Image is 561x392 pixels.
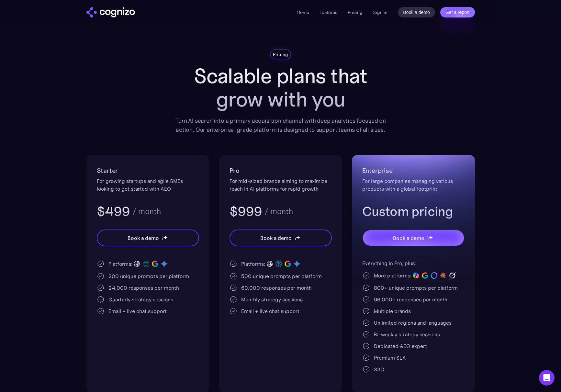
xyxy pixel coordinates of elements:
div: 500 unique prompts per platform [241,272,322,280]
a: Get a report [440,7,475,17]
a: Book a demostarstarstar [97,230,199,246]
div: 60,000 responses per month [241,284,312,292]
div: For mid-sized brands aiming to maximize reach in AI platforms for rapid growth [230,177,332,193]
h3: $999 [230,203,262,220]
a: Book a demostarstarstar [230,230,332,246]
a: Pricing [348,9,363,15]
div: For growing startups and agile SMEs looking to get started with AEO [97,177,199,193]
h2: Enterprise [362,165,465,176]
div: Email + live chat support [241,307,299,315]
div: SSO [374,365,384,373]
img: star [427,236,428,237]
div: Quarterly strategy sessions [108,296,173,303]
img: star [294,238,297,240]
a: Sign in [373,8,387,16]
div: Unlimited regions and languages [374,319,452,327]
div: More platforms: [374,272,411,279]
div: Book a demo [260,234,291,242]
div: Everything in Pro, plus: [362,259,465,267]
div: 800+ unique prompts per platform [374,284,458,292]
img: cognizo logo [86,7,135,17]
div: Premium SLA [374,354,406,362]
img: star [294,236,295,237]
h3: $499 [97,203,130,220]
div: Dedicated AEO expert [374,342,427,350]
img: star [162,236,163,237]
a: Home [297,9,309,15]
img: star [162,238,164,240]
div: / month [132,207,161,215]
div: Book a demo [128,234,159,242]
div: Multiple brands [374,307,411,315]
img: star [163,235,167,240]
h2: Pro [230,165,332,176]
div: Open Intercom Messenger [539,370,555,386]
img: star [296,235,300,240]
img: star [427,238,429,240]
div: Bi-weekly strategy sessions [374,330,440,338]
div: 24,000 responses per month [108,284,179,292]
a: Book a demo [398,7,435,17]
div: Platforms: [108,260,132,268]
div: Pricing [273,51,288,58]
div: Monthly strategy sessions [241,296,303,303]
div: For large companies managing various products with a global footprint [362,177,465,193]
a: Book a demostarstarstar [362,230,465,246]
div: / month [264,207,293,215]
div: 200 unique prompts per platform [108,272,189,280]
a: Features [320,9,337,15]
h2: Starter [97,165,199,176]
div: Email + live chat support [108,307,167,315]
img: star [429,235,433,240]
div: 96,000+ responses per month [374,296,447,303]
h3: Custom pricing [362,203,465,220]
h1: Scalable plans that grow with you [171,64,391,111]
div: Turn AI search into a primary acquisition channel with deep analytics focused on action. Our ente... [171,116,391,134]
div: Platforms: [241,260,265,268]
a: home [86,7,135,17]
div: Book a demo [393,234,424,242]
